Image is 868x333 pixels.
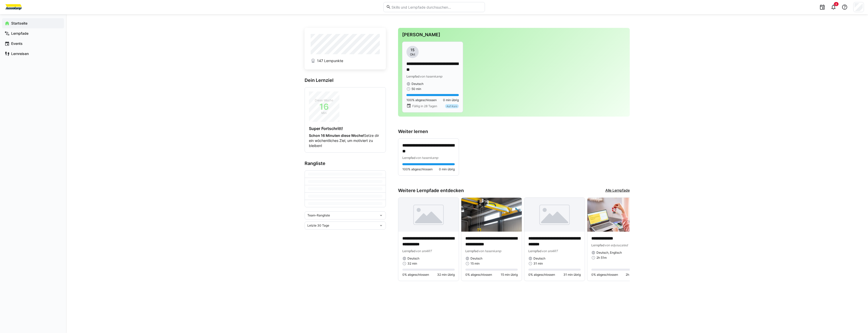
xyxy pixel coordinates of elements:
[406,98,437,102] span: 100% abgeschlossen
[402,32,626,38] h3: [PERSON_NAME]
[391,5,482,9] input: Skills und Lernpfade durchsuchen…
[398,129,630,134] h3: Weiter lernen
[524,198,585,232] img: image
[501,273,518,277] span: 15 min übrig
[309,133,364,138] strong: Schon 16 Minuten diese Woche!
[407,256,419,261] span: Deutsch
[439,167,455,171] span: 0 min übrig
[309,126,382,131] h4: Super Fortschritt!
[411,47,415,52] span: 15
[402,156,416,160] span: Lernpfad
[307,224,329,228] span: Letzte 30 Tage
[528,273,555,277] span: 0% abgeschlossen
[626,273,644,277] span: 2h 51m übrig
[305,78,386,83] h3: Dein Lernziel
[420,75,442,78] span: von hasenkamp
[596,256,607,260] span: 2h 51m
[307,213,330,217] span: Team-Rangliste
[835,3,837,6] span: 8
[470,262,480,266] span: 15 min
[563,273,581,277] span: 31 min übrig
[542,249,558,253] span: von smART
[479,249,501,253] span: von hasenkamp
[309,133,382,148] p: Setze dir ein wöchentliches Ziel, um motiviert zu bleiben!
[605,243,628,247] span: von edyoucated
[461,198,522,232] img: image
[443,98,459,102] span: 0 min übrig
[533,256,545,261] span: Deutsch
[605,188,630,193] a: Alle Lernpfade
[317,58,343,63] span: 147 Lernpunkte
[402,249,416,253] span: Lernpfad
[402,167,433,171] span: 100% abgeschlossen
[398,188,464,193] h3: Weitere Lernpfade entdecken
[412,87,421,91] span: 50 min
[533,262,543,266] span: 31 min
[465,273,492,277] span: 0% abgeschlossen
[596,251,622,255] span: Deutsch, Englisch
[591,243,605,247] span: Lernpfad
[465,249,479,253] span: Lernpfad
[470,256,482,261] span: Deutsch
[406,75,420,78] span: Lernpfad
[398,198,459,232] img: image
[402,273,429,277] span: 0% abgeschlossen
[437,273,455,277] span: 32 min übrig
[416,249,432,253] span: von smART
[407,262,417,266] span: 32 min
[412,82,423,86] span: Deutsch
[591,273,618,277] span: 0% abgeschlossen
[587,198,648,232] img: image
[410,52,415,57] span: Okt
[445,104,459,108] div: Auf Kurs
[412,104,437,108] span: Fällig in 28 Tagen
[528,249,542,253] span: Lernpfad
[416,156,438,160] span: von hasenkamp
[305,161,386,166] h3: Rangliste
